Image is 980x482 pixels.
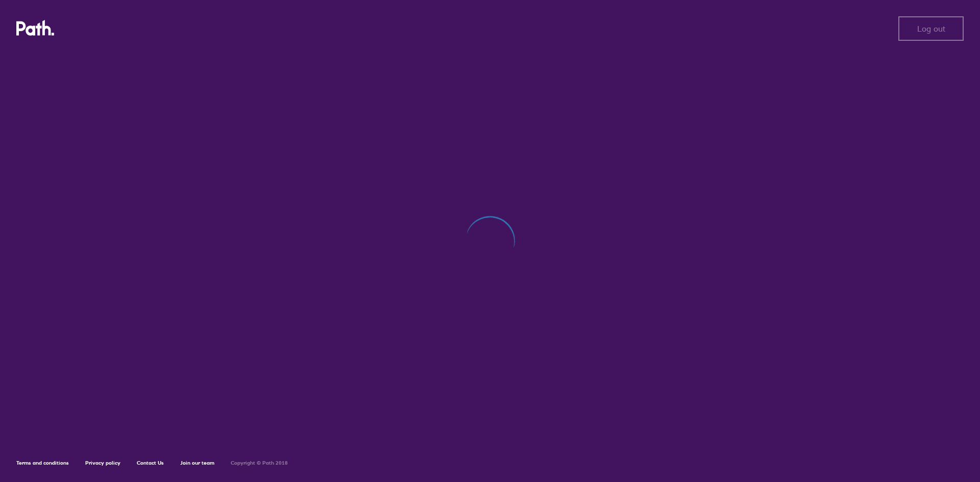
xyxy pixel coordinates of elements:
[917,24,945,33] span: Log out
[85,460,120,466] a: Privacy policy
[16,460,69,466] a: Terms and conditions
[137,460,164,466] a: Contact Us
[231,460,288,466] h6: Copyright © Path 2018
[898,16,964,41] button: Log out
[180,460,214,466] a: Join our team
